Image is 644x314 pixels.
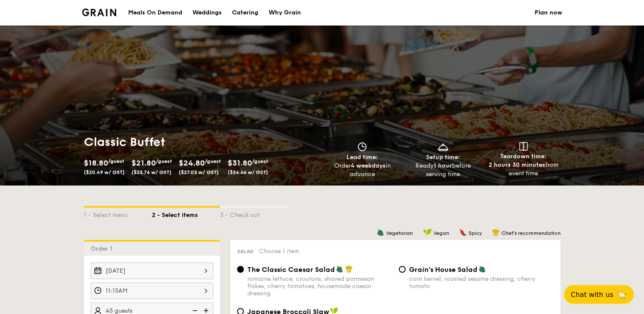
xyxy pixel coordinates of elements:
[377,228,384,236] img: icon-vegetarian.fe4039eb.svg
[351,162,386,169] strong: 4 weekdays
[91,263,213,279] input: Event date
[326,162,399,179] div: Order in advance
[564,285,634,304] button: Chat with us🦙
[228,169,268,175] span: ($34.66 w/ GST)
[459,228,467,236] img: icon-spicy.37a8142b.svg
[179,169,219,175] span: ($27.03 w/ GST)
[487,161,560,178] div: from event time
[423,228,432,236] img: icon-vegan.f8ff3823.svg
[247,275,392,297] div: romaine lettuce, croutons, shaved parmesan flakes, cherry tomatoes, housemade caesar dressing
[433,230,449,236] span: Vegan
[205,158,221,164] span: /guest
[519,142,528,151] img: icon-teardown.65201eee.svg
[356,142,369,151] img: icon-clock.2db775ea.svg
[84,158,108,168] span: $18.80
[489,161,545,168] strong: 2 hours 30 minutes
[426,154,460,161] span: Setup time:
[237,248,254,254] span: Salad
[571,291,613,299] span: Chat with us
[132,158,156,168] span: $21.80
[91,283,213,299] input: Event time
[82,9,117,16] img: Grain
[336,265,343,273] img: icon-vegetarian.fe4039eb.svg
[469,230,482,236] span: Spicy
[500,153,547,160] span: Teardown time:
[237,266,244,273] input: The Classic Caesar Saladromaine lettuce, croutons, shaved parmesan flakes, cherry tomatoes, house...
[345,265,353,273] img: icon-chef-hat.a58ddaea.svg
[252,158,268,164] span: /guest
[82,9,117,16] a: Logotype
[132,169,172,175] span: ($23.76 w/ GST)
[179,158,205,168] span: $24.80
[399,266,406,273] input: Grain's House Saladcorn kernel, roasted sesame dressing, cherry tomato
[409,275,554,290] div: corn kernel, roasted sesame dressing, cherry tomato
[346,154,378,161] span: Lead time:
[501,230,561,236] span: Chef's recommendation
[617,290,627,300] span: 🦙
[84,134,319,150] h1: Classic Buffet
[386,230,413,236] span: Vegetarian
[91,245,116,252] span: Order 1
[108,158,124,164] span: /guest
[156,158,172,164] span: /guest
[228,158,252,168] span: $31.80
[220,208,288,220] div: 3 - Check out
[84,169,125,175] span: ($20.49 w/ GST)
[406,162,480,179] div: Ready before serving time
[84,208,152,220] div: 1 - Select menu
[152,208,220,220] div: 2 - Select items
[478,265,486,273] img: icon-vegetarian.fe4039eb.svg
[437,142,449,151] img: icon-dish.430c3a2e.svg
[492,228,500,236] img: icon-chef-hat.a58ddaea.svg
[259,248,299,255] span: Choose 1 item
[409,265,478,274] span: Grain's House Salad
[247,265,335,274] span: The Classic Caesar Salad
[434,162,452,169] strong: 1 hour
